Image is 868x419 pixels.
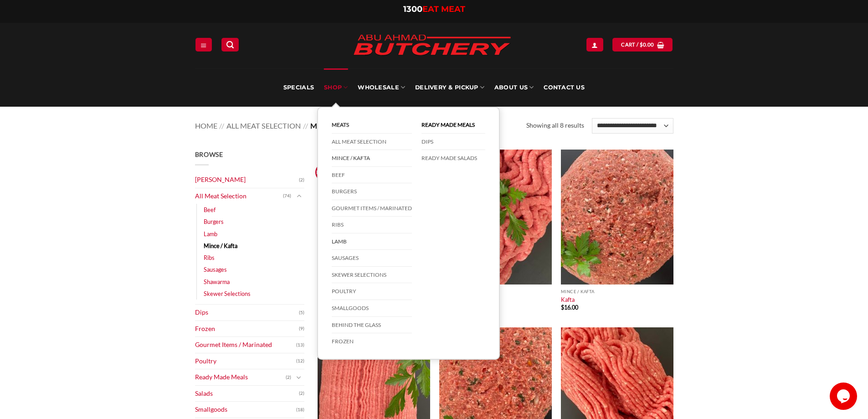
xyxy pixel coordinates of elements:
a: Shawarma [204,276,230,288]
span: Browse [195,150,223,158]
a: Smallgoods [195,402,296,418]
a: Lamb [332,233,412,250]
span: (5) [299,306,304,320]
span: (74) [283,189,291,203]
a: All Meat Selection [195,188,283,204]
a: About Us [494,68,534,107]
a: All Meat Selection [332,134,412,150]
a: Ribs [332,217,412,233]
bdi: 0.00 [640,41,654,47]
span: (9) [299,322,304,336]
a: Frozen [195,321,299,337]
a: Ready Made Meals [195,369,286,385]
a: Mince / Kafta [332,150,412,167]
a: Ready Made Salads [421,150,485,166]
span: $ [561,304,564,311]
a: Meats [332,117,412,134]
a: Lamb [204,228,217,240]
a: Wholesale [358,68,405,107]
a: Mince / Kafta [204,240,237,252]
span: EAT MEAT [422,4,465,14]
span: // [219,121,224,130]
a: Smallgoods [332,300,412,317]
span: // [303,121,308,130]
a: View cart [612,38,673,51]
span: (2) [299,173,304,187]
a: Login [586,38,603,51]
p: Showing all 8 results [526,120,584,131]
a: Specials [283,68,314,107]
a: Poultry [332,283,412,300]
a: Skewer Selections [204,288,251,300]
button: Toggle [293,372,304,383]
a: Gourmet Items / Marinated [195,337,296,353]
a: [PERSON_NAME] [195,172,299,188]
p: Mince / Kafta [561,289,673,294]
button: Toggle [293,191,304,201]
a: Contact Us [544,68,585,107]
a: Sausages [204,264,227,275]
span: Mince / Kafta [310,121,363,130]
a: Menu [195,38,212,51]
a: DIPS [421,134,485,150]
a: Salads [195,386,299,402]
a: Frozen [332,333,412,350]
a: All Meat Selection [226,121,301,130]
span: (12) [296,354,304,368]
a: Search [221,38,239,51]
a: Behind The Glass [332,317,412,334]
a: Poultry [195,353,296,369]
a: SHOP [324,68,348,107]
bdi: 16.00 [561,304,578,311]
a: Burgers [204,216,224,228]
a: 1300EAT MEAT [403,4,465,14]
span: (18) [296,403,304,417]
a: Ribs [204,252,215,264]
span: (2) [286,371,291,384]
a: Sausages [332,250,412,267]
a: Skewer Selections [332,267,412,284]
span: 1300 [403,4,422,14]
a: Delivery & Pickup [415,68,484,107]
a: Gourmet Items / Marinated [332,200,412,217]
img: Abu Ahmad Butchery [345,28,519,63]
a: Ready Made Meals [421,117,485,134]
span: (13) [296,338,304,352]
a: Beef [332,167,412,184]
a: Beef [204,204,216,216]
iframe: chat widget [830,383,859,410]
select: Shop order [592,118,673,134]
span: Cart / [621,41,654,49]
a: Kafta [561,296,575,303]
a: Burgers [332,183,412,200]
a: Dips [195,305,299,321]
span: $ [640,41,643,49]
img: Kafta [561,150,673,285]
span: (2) [299,387,304,400]
a: Home [195,121,217,130]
